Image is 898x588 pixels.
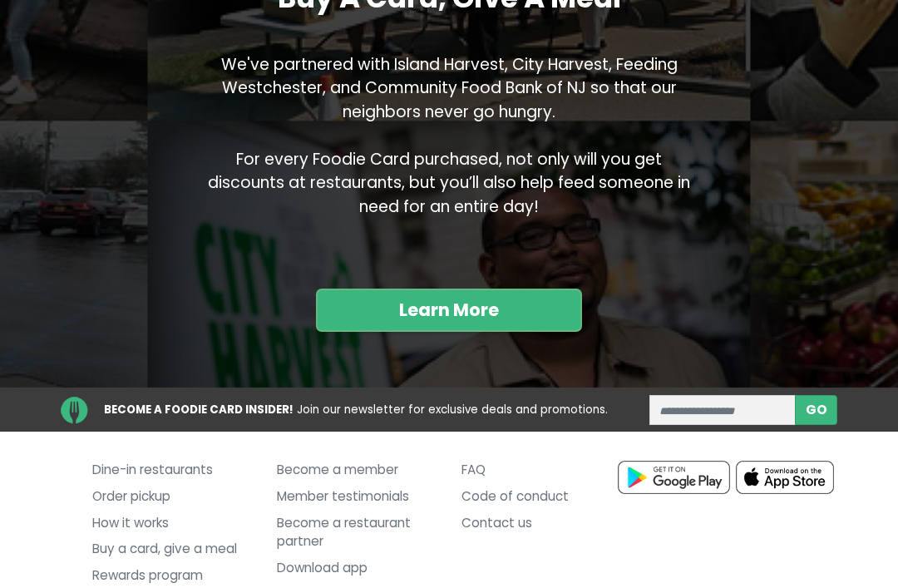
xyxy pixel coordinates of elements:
[649,395,797,425] input: enter email address
[461,510,621,536] a: Contact us
[277,483,437,510] a: Member testimonials
[277,457,437,483] a: Become a member
[277,556,437,582] a: Download app
[461,457,621,483] a: FAQ
[92,483,252,510] a: Order pickup
[92,457,252,483] a: Dine-in restaurants
[92,510,252,536] a: How it works
[104,402,294,418] strong: BECOME A FOODIE CARD INSIDER!
[297,402,608,418] span: Join our newsletter for exclusive deals and promotions.
[316,289,582,332] a: Learn More
[795,395,837,425] button: subscribe
[92,536,252,563] a: Buy a card, give a meal
[461,483,621,510] a: Code of conduct
[277,510,437,556] a: Become a restaurant partner
[199,53,699,238] p: We've partnered with Island Harvest, City Harvest, Feeding Westchester, and Community Food Bank o...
